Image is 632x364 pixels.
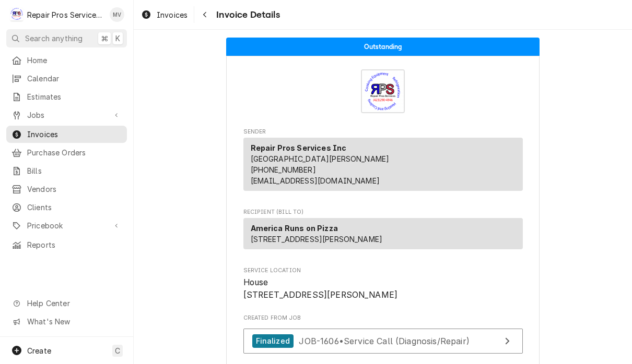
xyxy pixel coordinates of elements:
[6,29,127,47] button: Search anything⌘K
[137,6,192,23] a: Invoices
[27,220,106,231] span: Pricebook
[27,9,104,20] div: Repair Pros Services Inc
[6,52,127,69] a: Home
[364,43,402,50] span: Outstanding
[27,298,121,309] span: Help Center
[27,202,122,213] span: Clients
[226,38,540,56] div: Status
[243,329,523,354] a: View Job
[196,6,213,23] button: Navigate back
[252,334,294,348] div: Finalized
[243,138,523,191] div: Sender
[243,218,523,253] div: Recipient (Bill To)
[27,110,106,120] span: Jobs
[27,316,121,327] span: What's New
[115,33,120,44] span: K
[6,144,127,161] a: Purchase Orders
[299,335,469,346] span: JOB-1606 • Service Call (Diagnosis/Repair)
[243,138,523,195] div: Sender
[243,128,523,196] div: Invoice Sender
[243,266,523,275] span: Service Location
[27,239,122,250] span: Reports
[243,208,523,254] div: Invoice Recipient
[6,217,127,234] a: Go to Pricebook
[6,162,127,179] a: Bills
[6,88,127,105] a: Estimates
[251,176,380,185] a: [EMAIL_ADDRESS][DOMAIN_NAME]
[6,313,127,330] a: Go to What's New
[27,73,122,84] span: Calendar
[251,154,390,163] span: [GEOGRAPHIC_DATA][PERSON_NAME]
[243,128,523,136] span: Sender
[25,33,83,44] span: Search anything
[27,184,122,195] span: Vendors
[27,165,122,176] span: Bills
[251,165,316,174] a: [PHONE_NUMBER]
[243,218,523,249] div: Recipient (Bill To)
[251,143,347,152] strong: Repair Pros Services Inc
[27,55,122,66] span: Home
[27,129,122,140] span: Invoices
[251,224,338,233] strong: America Runs on Pizza
[9,7,24,22] div: Repair Pros Services Inc's Avatar
[27,346,51,355] span: Create
[243,208,523,216] span: Recipient (Bill To)
[251,235,383,244] span: [STREET_ADDRESS][PERSON_NAME]
[243,314,523,322] span: Created From Job
[361,69,405,113] img: Logo
[243,314,523,359] div: Created From Job
[243,266,523,301] div: Service Location
[27,91,122,102] span: Estimates
[243,276,523,301] span: Service Location
[243,277,398,300] span: House [STREET_ADDRESS][PERSON_NAME]
[27,147,122,158] span: Purchase Orders
[115,345,120,356] span: C
[6,70,127,87] a: Calendar
[9,7,24,22] div: R
[6,106,127,124] a: Go to Jobs
[110,7,124,22] div: MV
[6,295,127,312] a: Go to Help Center
[6,180,127,198] a: Vendors
[213,8,279,22] span: Invoice Details
[6,126,127,143] a: Invoices
[157,9,188,20] span: Invoices
[6,199,127,216] a: Clients
[6,236,127,253] a: Reports
[110,7,124,22] div: Mindy Volker's Avatar
[101,33,108,44] span: ⌘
